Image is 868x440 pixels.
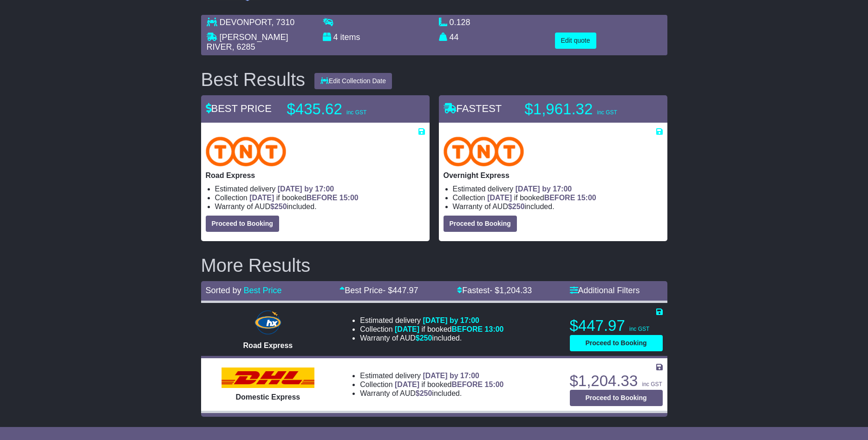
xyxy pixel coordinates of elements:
[444,103,502,114] span: FASTEST
[453,184,663,193] li: Estimated delivery
[206,286,241,295] span: Sorted by
[206,216,279,232] button: Proceed to Booking
[395,381,503,388] span: if booked
[629,326,649,332] span: inc GST
[360,371,503,380] li: Estimated delivery
[485,381,504,388] span: 15:00
[236,393,300,401] span: Domestic Express
[499,286,532,295] span: 1,204.33
[360,316,503,325] li: Estimated delivery
[487,194,596,202] span: if booked
[220,18,272,27] span: DEVONPORT
[307,194,338,202] span: BEFORE
[340,33,360,42] span: items
[196,69,310,90] div: Best Results
[395,325,503,333] span: if booked
[395,381,419,388] span: [DATE]
[420,389,432,397] span: 250
[206,137,287,166] img: TNT Domestic: Road Express
[450,33,459,42] span: 44
[232,42,255,52] span: , 6285
[249,194,274,202] span: [DATE]
[346,109,366,116] span: inc GST
[451,381,483,388] span: BEFORE
[243,341,293,349] span: Road Express
[453,193,663,202] li: Collection
[201,255,667,276] h2: More Results
[360,389,503,398] li: Warranty of AUD included.
[360,325,503,334] li: Collection
[489,286,532,295] span: - $
[453,202,663,211] li: Warranty of AUD included.
[244,286,282,295] a: Best Price
[516,185,572,193] span: [DATE] by 17:00
[420,334,432,342] span: 250
[360,380,503,389] li: Collection
[416,389,432,397] span: $
[274,203,287,210] span: 250
[314,73,392,89] button: Edit Collection Date
[270,203,287,210] span: $
[395,325,419,333] span: [DATE]
[383,286,418,295] span: - $
[508,203,525,210] span: $
[451,325,483,333] span: BEFORE
[215,202,425,211] li: Warranty of AUD included.
[215,184,425,193] li: Estimated delivery
[570,316,663,335] p: $447.97
[577,194,596,202] span: 15:00
[339,194,359,202] span: 15:00
[450,18,470,27] span: 0.128
[555,33,596,49] button: Edit quote
[485,325,504,333] span: 13:00
[570,286,640,295] a: Additional Filters
[287,100,403,118] p: $435.62
[570,335,663,351] button: Proceed to Booking
[642,381,662,387] span: inc GST
[444,171,663,180] p: Overnight Express
[253,309,283,336] img: Hunter Express: Road Express
[416,334,432,342] span: $
[597,109,617,116] span: inc GST
[222,368,314,388] img: DHL: Domestic Express
[271,18,294,27] span: , 7310
[525,100,641,118] p: $1,961.32
[278,185,334,193] span: [DATE] by 17:00
[333,33,338,42] span: 4
[487,194,512,202] span: [DATE]
[544,194,575,202] span: BEFORE
[360,334,503,342] li: Warranty of AUD included.
[206,171,425,180] p: Road Express
[570,390,663,406] button: Proceed to Booking
[392,286,418,295] span: 447.97
[207,33,288,52] span: [PERSON_NAME] RIVER
[339,286,418,295] a: Best Price- $447.97
[444,137,524,166] img: TNT Domestic: Overnight Express
[444,216,517,232] button: Proceed to Booking
[423,372,479,380] span: [DATE] by 17:00
[206,103,272,114] span: BEST PRICE
[457,286,532,295] a: Fastest- $1,204.33
[570,372,663,390] p: $1,204.33
[512,203,525,210] span: 250
[423,316,479,324] span: [DATE] by 17:00
[215,193,425,202] li: Collection
[249,194,358,202] span: if booked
